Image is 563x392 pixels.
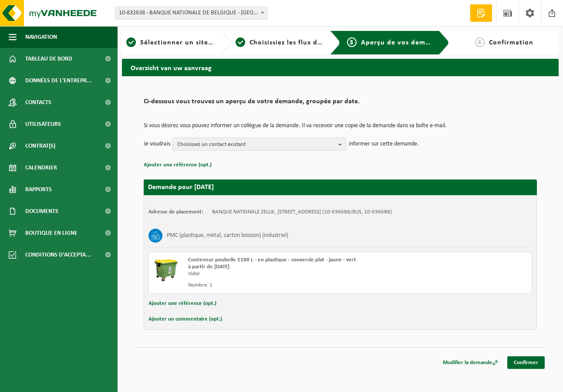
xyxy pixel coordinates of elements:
button: Ajouter un commentaire (opt.) [148,314,222,325]
span: Documents [25,200,58,222]
span: Données de l'entrepr... [25,70,92,91]
strong: Demande pour [DATE] [148,184,214,191]
span: 3 [347,37,357,47]
a: 2Choisissiez les flux de déchets et récipients [236,37,323,48]
td: BANQUE NATIONALE ZELLIK, [STREET_ADDRESS] (10-936688/BUS, 10-936688) [212,209,392,216]
span: 1 [126,37,136,47]
strong: Adresse de placement: [148,209,203,215]
span: Confirmation [489,39,533,46]
span: Conteneur poubelle 1100 L - en plastique - couvercle plat - jaune - vert [188,257,356,263]
span: Aperçu de vos demandes [361,39,445,46]
span: Contacts [25,91,51,113]
span: Choisissiez les flux de déchets et récipients [249,39,394,46]
img: WB-1100-HPE-GN-50.png [153,257,179,283]
a: 1Sélectionner un site ici [126,37,214,48]
span: Contrat(s) [25,135,55,157]
span: 10-832638 - BANQUE NATIONALE DE BELGIQUE - BRUXELLES [115,7,267,19]
span: Tableau de bord [25,48,72,70]
p: Je voudrais [144,138,170,151]
p: informer sur cette demande. [349,138,419,151]
span: 10-832638 - BANQUE NATIONALE DE BELGIQUE - BRUXELLES [115,7,267,20]
h2: Ci-dessous vous trouvez un aperçu de votre demande, groupée par date. [144,98,537,110]
span: Boutique en ligne [25,222,78,244]
h2: Overzicht van uw aanvraag [122,59,559,76]
span: 4 [475,37,485,47]
span: Choisissez un contact existant [177,138,335,151]
span: Sélectionner un site ici [140,39,218,46]
span: Calendrier [25,157,57,179]
button: Ajouter une référence (opt.) [144,159,212,171]
h3: PMC (plastique, métal, carton boisson) (industriel) [167,229,288,243]
strong: à partir de [DATE] [188,264,229,270]
a: Confirmer [507,356,545,369]
button: Ajouter une référence (opt.) [148,298,216,309]
p: Si vous désirez vous pouvez informer un collègue de la demande. Il va recevoir une copie de la de... [144,123,537,129]
span: Rapports [25,179,52,200]
span: Utilisateurs [25,113,61,135]
button: Choisissez un contact existant [172,138,347,151]
a: Modifier la demande [436,356,505,369]
span: Navigation [25,26,57,48]
div: Vider [188,270,375,277]
span: 2 [236,37,245,47]
span: Conditions d'accepta... [25,244,91,266]
div: Nombre: 1 [188,282,375,289]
